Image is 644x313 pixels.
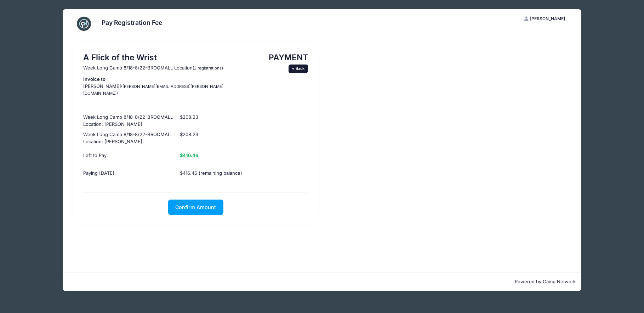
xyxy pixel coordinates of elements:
[77,17,91,31] img: CampNetwork
[83,76,231,97] p: [PERSON_NAME]
[80,129,176,147] div: Week Long Camp 8/18-8/22-BROOMALL Location: [PERSON_NAME]
[83,65,231,72] p: Week Long Camp 8/18-8/22-BROOMALL Location
[168,200,223,215] button: Confirm Amount
[238,52,308,62] h1: PAYMENT
[83,76,106,82] strong: Invoice to
[80,108,176,129] div: Week Long Camp 8/18-8/22-BROOMALL Location: [PERSON_NAME]
[289,65,308,73] a: « Back
[180,152,198,158] strong: $416.46
[175,204,216,210] span: Confirm Amount
[176,108,312,129] div: $208.23
[83,84,223,96] small: ([PERSON_NAME][EMAIL_ADDRESS][PERSON_NAME][DOMAIN_NAME])
[193,66,223,71] small: (2 registrations)
[176,129,312,147] div: $208.23
[68,278,576,285] p: Powered by Camp Network
[530,16,565,21] span: [PERSON_NAME]
[83,52,157,62] b: A Flick of the Wrist
[518,13,571,25] button: [PERSON_NAME]
[80,164,176,185] div: Paying [DATE]:
[102,19,162,26] h3: Pay Registration Fee
[176,170,312,177] div: $416.46 (remaining balance)
[80,147,176,164] div: Left to Pay:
